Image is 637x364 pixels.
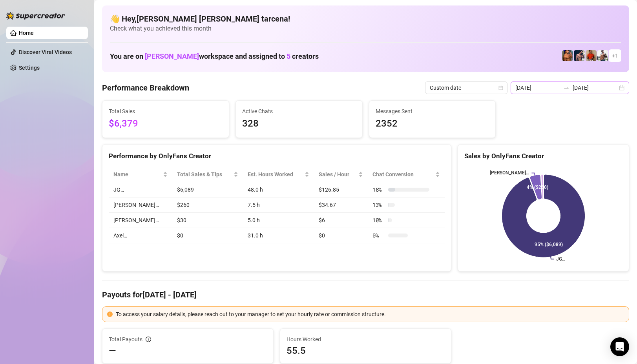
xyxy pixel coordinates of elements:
[376,107,489,116] span: Messages Sent
[19,49,72,55] a: Discover Viral Videos
[372,185,385,194] span: 18 %
[243,182,314,197] td: 48.0 h
[314,182,368,197] td: $126.85
[372,216,385,225] span: 10 %
[19,65,40,71] a: Settings
[110,13,621,24] h4: 👋 Hey, [PERSON_NAME] [PERSON_NAME] tarcena !
[110,52,319,61] h1: You are on workspace and assigned to creators
[573,83,617,92] input: End date
[242,116,356,131] span: 328
[109,197,172,213] td: [PERSON_NAME]…
[109,107,223,116] span: Total Sales
[242,107,356,116] span: Active Chats
[574,50,585,61] img: Axel
[372,170,434,179] span: Chat Conversion
[612,51,618,60] span: + 1
[368,167,445,182] th: Chat Conversion
[107,311,113,317] span: exclamation-circle
[19,30,34,36] a: Home
[243,228,314,243] td: 31.0 h
[109,167,172,182] th: Name
[372,201,385,209] span: 13 %
[116,310,624,319] div: To access your salary details, please reach out to your manager to set your hourly rate or commis...
[498,85,503,90] span: calendar
[6,12,65,20] img: logo-BBDzfeDw.svg
[556,257,565,262] text: JG…
[287,344,445,357] span: 55.5
[145,52,199,60] span: [PERSON_NAME]
[146,337,151,342] span: info-circle
[109,213,172,228] td: [PERSON_NAME]…
[490,170,529,176] text: [PERSON_NAME]…
[314,197,368,213] td: $34.67
[430,82,503,94] span: Custom date
[177,170,232,179] span: Total Sales & Tips
[109,344,116,357] span: —
[102,289,629,300] h4: Payouts for [DATE] - [DATE]
[562,50,573,61] img: JG
[586,50,597,61] img: Justin
[287,335,445,344] span: Hours Worked
[287,52,290,60] span: 5
[109,182,172,197] td: JG…
[248,170,303,179] div: Est. Hours Worked
[172,228,243,243] td: $0
[376,116,489,131] span: 2352
[109,116,223,131] span: $6,379
[372,231,385,240] span: 0 %
[172,197,243,213] td: $260
[172,167,243,182] th: Total Sales & Tips
[102,82,189,93] h4: Performance Breakdown
[314,228,368,243] td: $0
[243,197,314,213] td: 7.5 h
[109,151,445,161] div: Performance by OnlyFans Creator
[172,182,243,197] td: $6,089
[109,335,142,344] span: Total Payouts
[515,83,560,92] input: Start date
[314,213,368,228] td: $6
[314,167,368,182] th: Sales / Hour
[464,151,622,161] div: Sales by OnlyFans Creator
[597,50,608,61] img: JUSTIN
[110,24,621,33] span: Check what you achieved this month
[243,213,314,228] td: 5.0 h
[563,85,569,91] span: swap-right
[109,228,172,243] td: Axel…
[563,85,569,91] span: to
[113,170,161,179] span: Name
[319,170,357,179] span: Sales / Hour
[610,337,629,356] div: Open Intercom Messenger
[172,213,243,228] td: $30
